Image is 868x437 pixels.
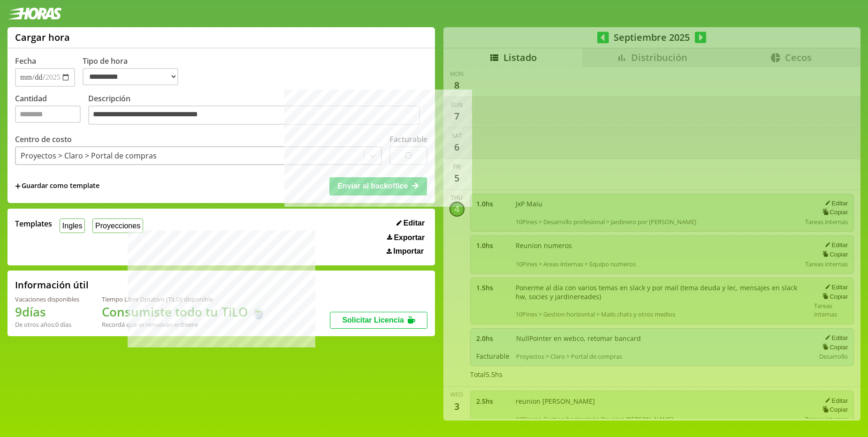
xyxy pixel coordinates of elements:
span: +Guardar como template [15,181,99,191]
select: Tipo de hora [83,68,178,85]
div: Proyectos > Claro > Portal de compras [21,151,157,161]
label: Fecha [15,56,36,66]
b: Enero [181,320,198,329]
input: Cantidad [15,105,81,123]
textarea: Descripción [88,105,420,125]
label: Tipo de hora [83,56,186,87]
button: Solicitar Licencia [330,312,427,329]
div: Vacaciones disponibles [15,295,79,303]
div: De otros años: 0 días [15,320,79,329]
div: Tiempo Libre Optativo (TiLO) disponible [102,295,266,303]
span: Editar [404,219,425,227]
h1: 9 días [15,303,79,320]
label: Centro de costo [15,134,72,144]
span: Solicitar Licencia [342,316,404,324]
label: Cantidad [15,93,88,128]
button: Enviar al backoffice [329,177,427,195]
button: Editar [394,218,427,228]
span: + [15,181,21,191]
button: Proyecciones [92,218,143,233]
h2: Información útil [15,279,89,291]
span: Templates [15,218,52,229]
span: Exportar [394,234,425,242]
label: Facturable [389,134,427,144]
label: Descripción [88,93,427,128]
h1: Cargar hora [15,31,70,44]
button: Ingles [60,218,85,233]
button: Exportar [384,233,427,242]
div: Recordá que se renuevan en [102,320,266,329]
img: logotipo [8,8,62,20]
h1: Consumiste todo tu TiLO 🍵 [102,303,266,320]
span: Enviar al backoffice [337,182,408,190]
span: Importar [393,247,424,256]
